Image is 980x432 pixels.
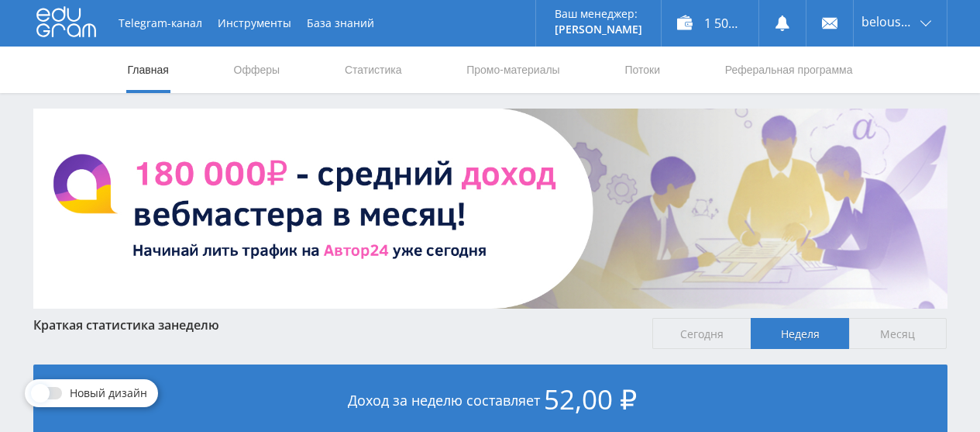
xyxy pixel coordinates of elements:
[126,47,170,93] a: Главная
[849,318,947,349] span: Месяц
[555,8,642,20] p: Ваш менеджер:
[70,387,147,399] span: Новый дизайн
[861,16,916,28] span: belousova1964
[724,47,854,93] a: Реферальная программа
[343,47,404,93] a: Статистика
[652,318,751,349] span: Сегодня
[544,381,637,417] span: 52,00 ₽
[751,318,849,349] span: Неделя
[555,23,642,36] p: [PERSON_NAME]
[232,47,282,93] a: Офферы
[465,47,561,93] a: Промо-материалы
[33,318,638,332] div: Краткая статистика за
[33,109,947,309] img: BannerAvtor24
[623,47,662,93] a: Потоки
[171,316,219,334] span: неделю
